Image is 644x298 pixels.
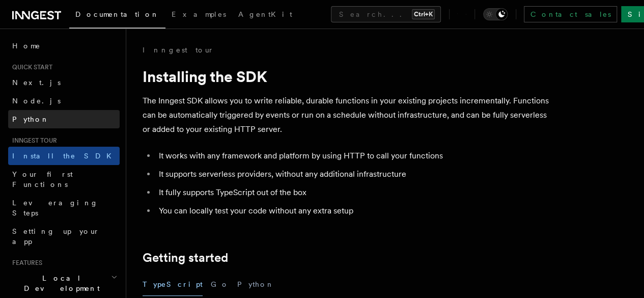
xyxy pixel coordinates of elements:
[12,170,73,188] span: Your first Functions
[12,152,118,160] span: Install the SDK
[172,10,226,18] span: Examples
[12,199,98,217] span: Leveraging Steps
[143,94,550,137] p: The Inngest SDK allows you to write reliable, durable functions in your existing projects increme...
[8,269,120,297] button: Local Development
[12,41,41,51] span: Home
[165,3,232,28] a: Examples
[211,273,229,296] button: Go
[143,273,203,296] button: TypeScript
[8,273,111,293] span: Local Development
[8,222,120,251] a: Setting up your app
[143,251,228,265] a: Getting started
[8,63,52,71] span: Quick start
[412,9,435,19] kbd: Ctrl+K
[8,165,120,194] a: Your first Functions
[8,37,120,55] a: Home
[8,259,42,267] span: Features
[238,10,292,18] span: AgentKit
[8,137,57,145] span: Inngest tour
[8,194,120,222] a: Leveraging Steps
[12,115,49,123] span: Python
[156,185,550,200] li: It fully supports TypeScript out of the box
[8,73,120,92] a: Next.js
[232,3,298,28] a: AgentKit
[237,273,274,296] button: Python
[8,147,120,165] a: Install the SDK
[12,78,61,87] span: Next.js
[75,10,159,18] span: Documentation
[156,204,550,218] li: You can locally test your code without any extra setup
[156,167,550,181] li: It supports serverless providers, without any additional infrastructure
[143,67,550,86] h1: Installing the SDK
[483,8,508,20] button: Toggle dark mode
[156,149,550,163] li: It works with any framework and platform by using HTTP to call your functions
[524,6,617,22] a: Contact sales
[143,45,214,55] a: Inngest tour
[8,110,120,128] a: Python
[8,92,120,110] a: Node.js
[69,3,165,29] a: Documentation
[12,97,61,105] span: Node.js
[12,227,100,246] span: Setting up your app
[331,6,441,22] button: Search...Ctrl+K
